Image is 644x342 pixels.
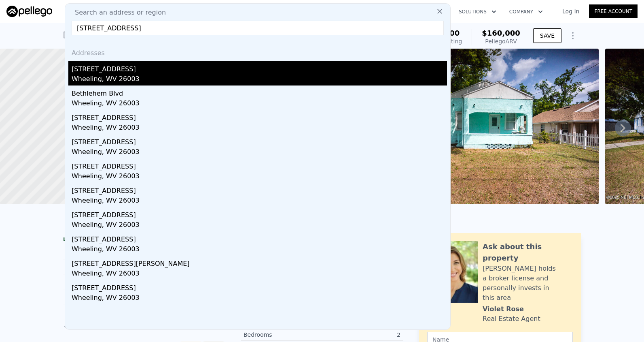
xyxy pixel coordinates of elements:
[553,7,589,15] a: Log In
[63,29,255,41] div: [STREET_ADDRESS] , [GEOGRAPHIC_DATA] , FL 32208
[483,304,524,314] div: Violet Rose
[72,110,447,123] div: [STREET_ADDRESS]
[68,8,166,17] span: Search an address or region
[72,158,447,171] div: [STREET_ADDRESS]
[63,319,124,331] button: Show more history
[72,85,447,98] div: Bethlehem Blvd
[244,331,322,339] div: Bedrooms
[483,264,573,303] div: [PERSON_NAME] holds a broker license and personally invests in this area
[72,244,447,256] div: Wheeling, WV 26003
[533,28,561,43] button: SAVE
[482,37,520,45] div: Pellego ARV
[72,196,447,207] div: Wheeling, WV 26003
[483,241,573,264] div: Ask about this property
[72,183,447,196] div: [STREET_ADDRESS]
[72,171,447,183] div: Wheeling, WV 26003
[72,207,447,220] div: [STREET_ADDRESS]
[482,29,520,37] span: $160,000
[72,21,444,35] input: Enter an address, city, region, neighborhood or zip code
[452,4,503,19] button: Solutions
[72,134,447,147] div: [STREET_ADDRESS]
[63,236,225,244] div: LISTING & SALE HISTORY
[565,28,581,44] button: Show Options
[589,4,638,18] a: Free Account
[6,6,52,17] img: Pellego
[72,74,447,85] div: Wheeling, WV 26003
[503,4,549,19] button: Company
[370,49,599,204] img: Sale: 158160619 Parcel: 34246592
[72,220,447,231] div: Wheeling, WV 26003
[72,123,447,134] div: Wheeling, WV 26003
[72,293,447,304] div: Wheeling, WV 26003
[72,98,447,110] div: Wheeling, WV 26003
[72,61,447,74] div: [STREET_ADDRESS]
[72,147,447,158] div: Wheeling, WV 26003
[483,314,540,324] div: Real Estate Agent
[72,256,447,269] div: [STREET_ADDRESS][PERSON_NAME]
[322,331,400,339] div: 2
[72,269,447,280] div: Wheeling, WV 26003
[72,231,447,244] div: [STREET_ADDRESS]
[72,280,447,293] div: [STREET_ADDRESS]
[68,42,447,61] div: Addresses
